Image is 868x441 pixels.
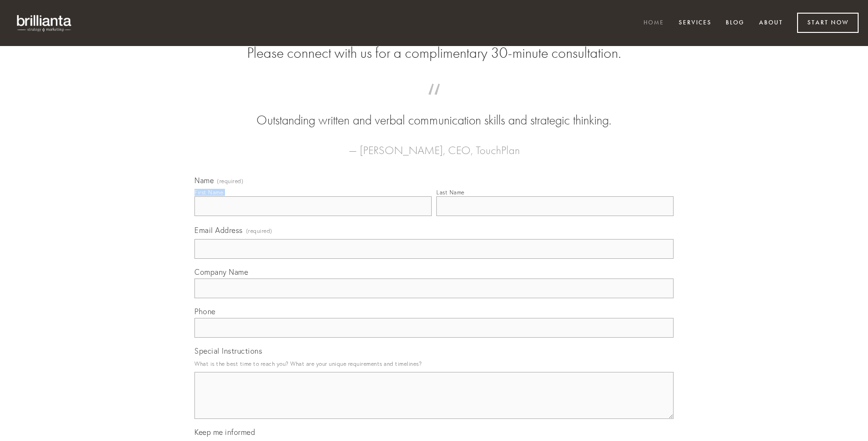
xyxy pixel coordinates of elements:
[194,307,216,316] span: Phone
[194,225,243,235] span: Email Address
[9,9,80,37] img: brillianta - research, strategy, marketing
[194,176,214,185] span: Name
[194,357,674,370] p: What is the best time to reach you? What are your unique requirements and timelines?
[209,93,659,111] span: “
[209,130,659,160] figcaption: — [PERSON_NAME], CEO, TouchPlan
[194,189,223,196] div: First Name
[217,178,243,184] span: (required)
[436,189,465,196] div: Last Name
[246,224,272,237] span: (required)
[753,15,789,31] a: About
[194,44,674,62] h2: Please connect with us for a complimentary 30-minute consultation.
[720,15,751,31] a: Blog
[194,346,262,356] span: Special Instructions
[797,13,859,33] a: Start Now
[194,267,248,277] span: Company Name
[673,15,718,31] a: Services
[209,93,659,130] blockquote: Outstanding written and verbal communication skills and strategic thinking.
[637,15,670,31] a: Home
[194,427,255,437] span: Keep me informed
